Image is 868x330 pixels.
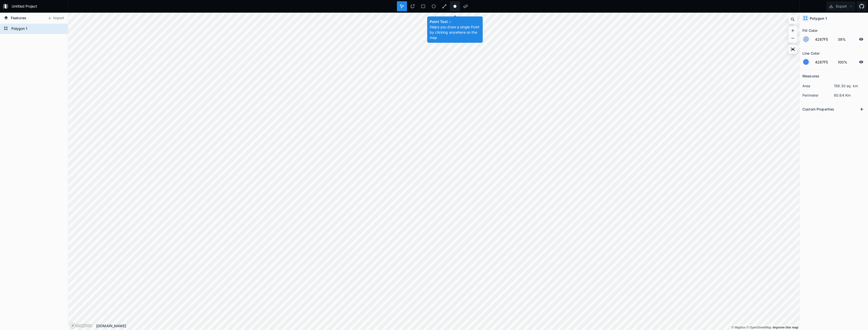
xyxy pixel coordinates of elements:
h4: Polygon 1 [810,16,827,21]
a: Mapbox [731,326,745,329]
button: Import [45,14,67,22]
h2: Custom Properties [802,105,834,113]
h4: Point Tool [430,19,480,24]
span: Features [11,15,26,20]
dd: 80.64 Km [834,93,865,98]
dt: area [802,83,834,89]
dt: perimeter [802,93,834,98]
a: Mapbox logo [70,323,92,328]
a: OpenStreetMap [746,326,771,329]
a: Map feedback [773,326,798,329]
h2: Measures [802,72,819,80]
button: Export [826,1,855,11]
dd: 159.30 sq. km [834,83,865,89]
h2: Line Color [802,49,820,57]
h2: Fill Color [802,27,818,34]
div: [DOMAIN_NAME] [96,323,800,328]
span: o [449,19,451,24]
p: Helps you draw a single Point by clicking anywhere on the map [430,24,480,40]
